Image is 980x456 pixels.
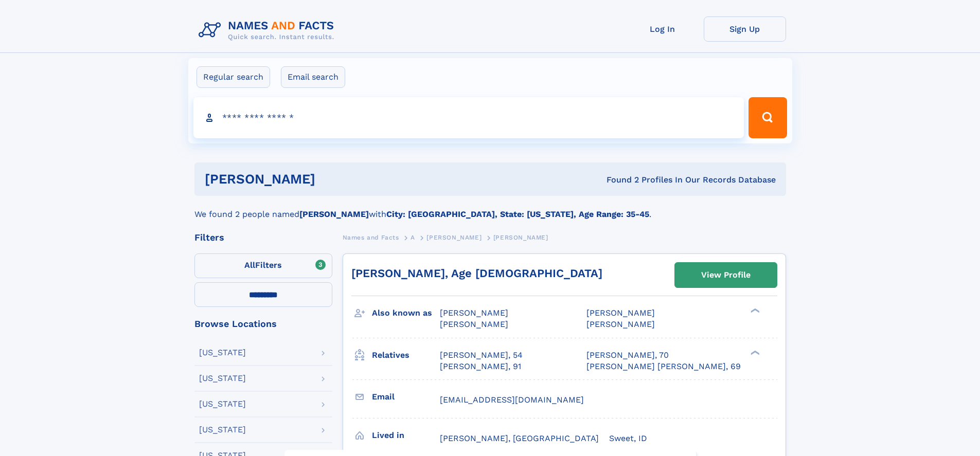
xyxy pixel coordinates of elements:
[461,174,776,186] div: Found 2 Profiles In Our Records Database
[244,260,255,270] span: All
[372,427,440,444] h3: Lived in
[440,433,599,443] span: [PERSON_NAME], [GEOGRAPHIC_DATA]
[386,209,649,219] b: City: [GEOGRAPHIC_DATA], State: [US_STATE], Age Range: 35-45
[748,349,760,356] div: ❯
[586,308,655,318] span: [PERSON_NAME]
[194,253,332,278] label: Filters
[343,231,399,244] a: Names and Facts
[586,319,655,329] span: [PERSON_NAME]
[440,308,508,318] span: [PERSON_NAME]
[372,346,440,364] h3: Relatives
[749,97,787,138] button: Search Button
[199,349,246,357] div: [US_STATE]
[609,433,647,443] span: Sweet, ID
[372,304,440,322] h3: Also known as
[586,361,741,372] a: [PERSON_NAME] [PERSON_NAME], 69
[586,350,669,361] a: [PERSON_NAME], 70
[748,307,760,314] div: ❯
[205,173,461,186] h1: [PERSON_NAME]
[621,16,704,42] a: Log In
[194,196,786,221] div: We found 2 people named with .
[426,234,482,241] span: [PERSON_NAME]
[194,16,343,44] img: Logo Names and Facts
[351,267,602,280] a: [PERSON_NAME], Age [DEMOGRAPHIC_DATA]
[440,350,523,361] a: [PERSON_NAME], 54
[701,263,751,287] div: View Profile
[440,361,521,372] a: [PERSON_NAME], 91
[194,319,332,329] div: Browse Locations
[199,400,246,408] div: [US_STATE]
[372,388,440,406] h3: Email
[411,234,415,241] span: A
[193,97,744,138] input: search input
[440,319,508,329] span: [PERSON_NAME]
[199,426,246,434] div: [US_STATE]
[194,233,332,242] div: Filters
[281,66,345,88] label: Email search
[675,263,777,287] a: View Profile
[493,234,548,241] span: [PERSON_NAME]
[440,395,584,405] span: [EMAIL_ADDRESS][DOMAIN_NAME]
[411,231,415,244] a: A
[299,209,369,219] b: [PERSON_NAME]
[704,16,786,42] a: Sign Up
[197,66,270,88] label: Regular search
[199,374,246,382] div: [US_STATE]
[426,231,482,244] a: [PERSON_NAME]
